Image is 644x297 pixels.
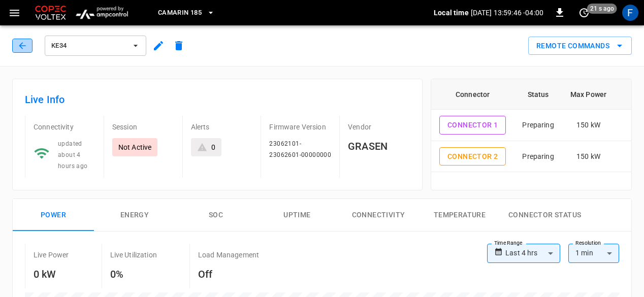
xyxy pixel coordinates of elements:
[110,266,157,282] h6: 0%
[514,141,562,173] td: Preparing
[434,8,469,18] p: Local time
[514,110,562,141] td: Preparing
[112,122,174,132] p: Session
[158,7,202,19] span: Camarin 185
[198,266,259,282] h6: Off
[256,199,338,232] button: Uptime
[471,8,543,18] p: [DATE] 13:59:46 -04:00
[500,199,589,232] button: Connector Status
[58,140,88,170] span: updated about 4 hours ago
[269,140,331,158] span: 23062101-23062601-00000000
[34,122,95,132] p: Connectivity
[110,250,157,260] p: Live Utilization
[622,5,638,21] div: profile-icon
[568,244,619,263] div: 1 min
[34,250,69,260] p: Live Power
[494,239,523,247] label: Time Range
[191,122,253,132] p: Alerts
[175,199,256,232] button: SOC
[51,40,126,52] span: KE34
[439,147,506,166] button: Connector 2
[505,244,560,263] div: Last 4 hrs
[13,199,94,232] button: Power
[348,138,410,154] h6: GRASEN
[72,3,132,22] img: ampcontrol.io logo
[33,3,68,22] img: Customer Logo
[94,199,175,232] button: Energy
[514,79,562,110] th: Status
[562,141,615,173] td: 150 kW
[439,116,506,135] button: Connector 1
[587,4,617,14] span: 21 s ago
[269,122,331,132] p: Firmware Version
[576,5,592,21] button: set refresh interval
[338,199,419,232] button: Connectivity
[45,36,146,56] button: KE34
[198,250,259,260] p: Load Management
[575,239,601,247] label: Resolution
[154,3,219,23] button: Camarin 185
[211,142,215,152] div: 0
[562,79,615,110] th: Max Power
[34,266,69,282] h6: 0 kW
[118,142,152,152] p: Not Active
[348,122,410,132] p: Vendor
[25,91,410,108] h6: Live Info
[431,79,514,110] th: Connector
[562,110,615,141] td: 150 kW
[528,37,632,55] div: remote commands options
[419,199,500,232] button: Temperature
[528,37,632,55] button: Remote Commands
